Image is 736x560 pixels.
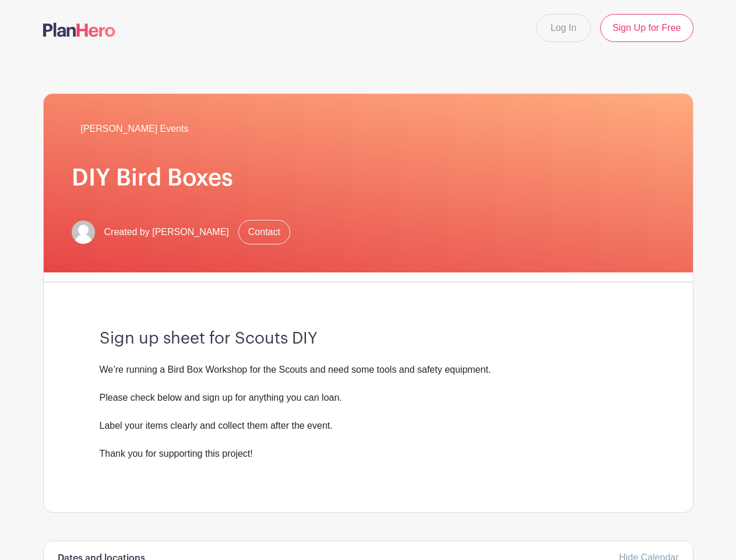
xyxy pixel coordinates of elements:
a: Contact [238,220,290,244]
div: We’re running a Bird Box Workshop for the Scouts and need some tools and safety equipment. Please... [100,363,637,475]
span: [PERSON_NAME] Events [81,122,189,136]
span: Created by [PERSON_NAME] [104,225,229,239]
img: default-ce2991bfa6775e67f084385cd625a349d9dcbb7a52a09fb2fda1e96e2d18dcdb.png [72,220,95,244]
a: Sign Up for Free [600,14,693,42]
h3: Sign up sheet for Scouts DIY [100,329,637,349]
img: logo-507f7623f17ff9eddc593b1ce0a138ce2505c220e1c5a4e2b4648c50719b7d32.svg [43,23,115,37]
a: Log In [536,14,591,42]
h1: DIY Bird Boxes [72,164,665,192]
